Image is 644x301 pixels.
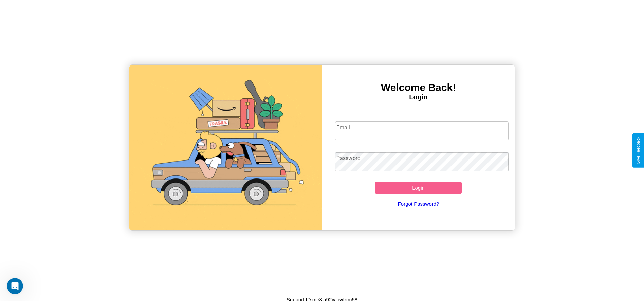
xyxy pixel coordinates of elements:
[129,65,322,230] img: gif
[636,137,641,164] div: Give Feedback
[7,278,23,294] iframe: Intercom live chat
[322,82,515,93] h3: Welcome Back!
[322,93,515,101] h4: Login
[332,194,505,213] a: Forgot Password?
[375,182,462,194] button: Login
